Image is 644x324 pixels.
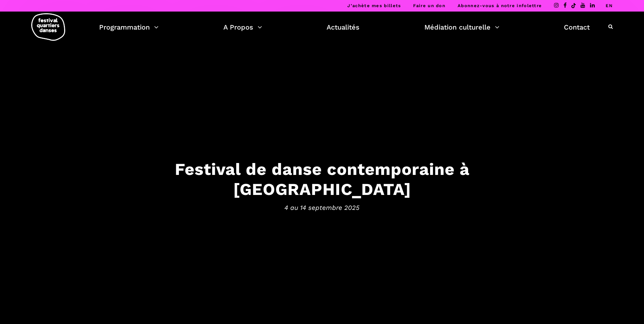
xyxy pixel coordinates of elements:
[31,13,65,41] img: logo-fqd-med
[99,21,159,33] a: Programmation
[112,159,533,199] h3: Festival de danse contemporaine à [GEOGRAPHIC_DATA]
[413,3,445,8] a: Faire un don
[223,21,262,33] a: A Propos
[458,3,542,8] a: Abonnez-vous à notre infolettre
[564,21,590,33] a: Contact
[424,21,499,33] a: Médiation culturelle
[112,202,533,213] span: 4 au 14 septembre 2025
[327,21,360,33] a: Actualités
[347,3,401,8] a: J’achète mes billets
[606,3,613,8] a: EN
